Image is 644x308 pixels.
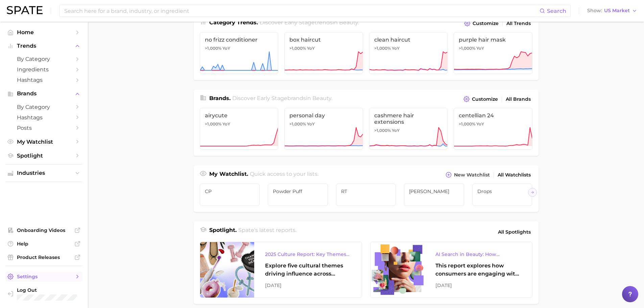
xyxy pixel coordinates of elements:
div: This report explores how consumers are engaging with AI-powered search tools — and what it means ... [435,262,521,278]
a: All Spotlights [496,226,532,238]
input: Search here for a brand, industry, or ingredient [64,5,540,17]
span: YoY [222,121,230,127]
a: Drops [472,184,532,206]
div: AI Search in Beauty: How Consumers Are Using ChatGPT vs. Google Search [435,250,521,258]
h2: Quick access to your lists. [250,170,318,180]
a: Spotlight [5,150,82,161]
a: Onboarding Videos [5,225,82,235]
span: >1,000% [205,46,221,51]
span: Home [17,29,71,35]
span: Posts [17,125,71,131]
a: cashmere hair extensions>1,000% YoY [369,108,448,150]
span: YoY [476,46,484,51]
span: Log Out [17,287,99,293]
span: Settings [17,274,71,280]
span: >1,000% [205,121,221,126]
a: All Watchlists [496,170,532,180]
button: Scroll Right [528,188,537,197]
span: RT [341,189,391,194]
a: Home [5,27,82,38]
a: by Category [5,102,82,112]
a: clean haircut>1,000% YoY [369,32,448,74]
a: Powder Puff [268,184,328,206]
span: New Watchlist [454,172,490,178]
span: Show [587,9,602,13]
span: Brands . [209,95,231,101]
span: My Watchlist [17,139,71,145]
a: Settings [5,271,82,282]
span: YoY [392,128,400,133]
button: Brands [5,89,82,99]
span: box haircut [289,37,358,43]
a: 2025 Culture Report: Key Themes That Are Shaping Consumer DemandExplore five cultural themes driv... [200,242,362,298]
div: Explore five cultural themes driving influence across beauty, food, and pop culture. [265,262,351,278]
span: Hashtags [17,77,71,83]
span: YoY [307,121,315,127]
span: beauty [312,95,331,101]
span: >1,000% [374,46,391,51]
button: New Watchlist [444,170,491,180]
span: All Spotlights [498,228,531,236]
span: Ingredients [17,66,71,73]
span: All Brands [506,96,531,102]
span: clean haircut [374,37,443,43]
h2: Spate's latest reports. [238,226,296,238]
span: Powder Puff [273,189,323,194]
span: Spotlight [17,152,71,159]
span: Industries [17,170,71,176]
span: personal day [289,112,358,119]
span: Onboarding Videos [17,227,71,233]
span: no frizz conditioner [205,37,273,43]
button: Trends [5,41,82,51]
a: by Category [5,54,82,64]
span: YoY [307,46,315,51]
span: Discover Early Stage trends in . [260,19,359,26]
span: Customize [472,96,498,102]
span: >1,000% [289,46,306,51]
span: by Category [17,104,71,110]
a: airycute>1,000% YoY [200,108,279,150]
span: Category Trends . [209,19,258,26]
span: >1,000% [459,121,475,126]
button: ShowUS Market [586,6,639,15]
h1: My Watchlist. [209,170,248,180]
a: Ingredients [5,64,82,75]
span: beauty [339,19,358,26]
span: YoY [392,46,400,51]
span: Help [17,241,71,247]
a: no frizz conditioner>1,000% YoY [200,32,279,74]
span: Trends [17,43,71,49]
span: Product Releases [17,254,71,260]
a: My Watchlist [5,137,82,147]
span: centellian 24 [459,112,527,119]
span: Discover Early Stage brands in . [232,95,332,101]
span: All Watchlists [498,172,531,178]
a: Log out. Currently logged in with e-mail cpulice@yellowwoodpartners.com. [5,285,82,303]
span: purple hair mask [459,37,527,43]
span: Drops [477,189,527,194]
span: Customize [473,21,499,26]
button: Customize [462,94,499,104]
div: 2025 Culture Report: Key Themes That Are Shaping Consumer Demand [265,250,351,258]
span: US Market [604,9,630,13]
img: SPATE [7,6,43,14]
span: by Category [17,56,71,62]
button: Customize [462,19,500,28]
a: All Brands [504,95,532,104]
a: personal day>1,000% YoY [284,108,363,150]
span: Search [547,8,566,14]
span: All Trends [506,21,531,26]
a: Posts [5,123,82,133]
a: box haircut>1,000% YoY [284,32,363,74]
a: All Trends [505,19,532,28]
button: Industries [5,168,82,178]
span: YoY [476,121,484,127]
span: Brands [17,91,71,97]
a: [PERSON_NAME] [404,184,464,206]
a: Hashtags [5,112,82,123]
span: YoY [222,46,230,51]
div: [DATE] [435,281,521,289]
span: >1,000% [289,121,306,126]
span: cashmere hair extensions [374,112,443,125]
a: RT [336,184,396,206]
